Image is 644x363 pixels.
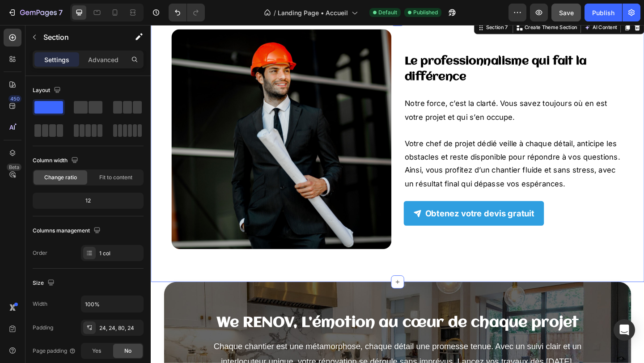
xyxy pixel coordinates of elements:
div: Beta [7,164,21,171]
input: Auto [81,296,143,312]
span: Yes [92,347,101,355]
button: Save [551,4,581,21]
div: 12 [34,194,142,207]
span: No [124,347,131,355]
div: 1 col [99,249,141,257]
a: Obtenez votre devis gratuit [275,191,428,218]
div: 24, 24, 80, 24 [99,324,141,332]
span: Notre force, c’est la clarté. Vous savez toujours où en est votre projet et qui s’en occupe. [276,80,496,104]
span: Landing Page • Accueil [278,8,348,17]
div: Layout [33,84,63,97]
div: Publish [592,8,614,17]
span: Default [378,8,397,17]
div: Open Intercom Messenger [614,319,635,341]
span: Votre chef de projet dédié veille à chaque détail, anticipe les obstacles et reste disponible pou... [276,124,510,177]
div: Column width [33,155,80,167]
div: Width [33,300,47,308]
span: Fit to content [99,173,132,181]
strong: Obtenez votre devis gratuit [298,199,417,210]
p: 7 [59,7,63,18]
iframe: To enrich screen reader interactions, please activate Accessibility in Grammarly extension settings [151,25,644,363]
div: Order [33,249,47,257]
div: Size [33,277,56,289]
div: Rich Text Editor. Editing area: main [275,77,514,181]
strong: We RENOV, L’émotion au cœur de chaque projet [72,316,466,332]
p: Advanced [88,55,119,64]
div: Columns management [33,225,102,237]
div: Padding [33,324,53,332]
button: Publish [585,4,622,21]
div: 450 [8,95,21,102]
p: Section [43,32,117,42]
p: Settings [44,55,69,64]
strong: Le professionnalisme qui fait la différence [276,33,474,63]
button: 7 [4,4,67,21]
span: Published [413,8,438,17]
span: Save [559,9,574,17]
span: / [274,8,276,17]
div: Page padding [33,347,76,355]
span: Change ratio [44,173,77,181]
div: Undo/Redo [169,4,205,21]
